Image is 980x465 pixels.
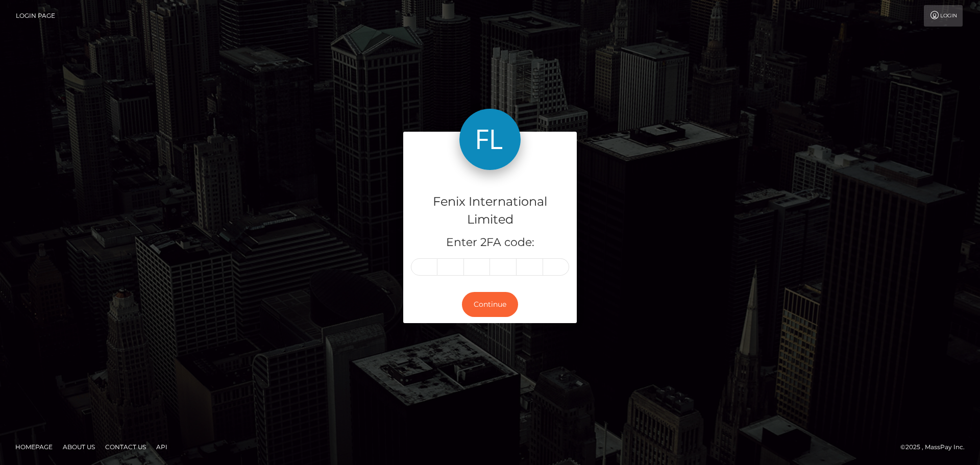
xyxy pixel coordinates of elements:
[462,292,518,317] button: Continue
[900,442,972,453] div: © 2025 , MassPay Inc.
[59,439,99,455] a: About Us
[101,439,150,455] a: Contact Us
[152,439,171,455] a: API
[16,5,55,27] a: Login Page
[411,193,569,229] h4: Fenix International Limited
[924,5,963,27] a: Login
[459,109,521,170] img: Fenix International Limited
[411,235,569,251] h5: Enter 2FA code:
[11,439,57,455] a: Homepage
